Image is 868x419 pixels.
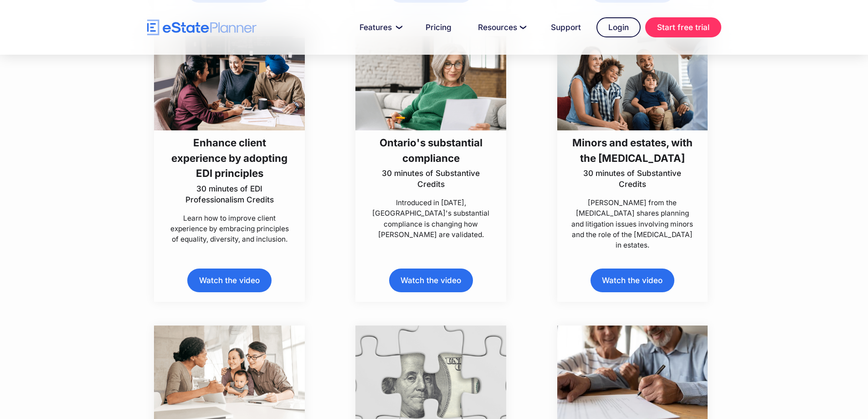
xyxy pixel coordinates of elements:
[167,213,293,244] p: Learn how to improve client experience by embracing principles of equality, diversity, and inclus...
[570,135,695,166] h3: Minors and estates, with the [MEDICAL_DATA]
[368,197,494,240] p: Introduced in [DATE], [GEOGRAPHIC_DATA]'s substantial compliance is changing how [PERSON_NAME] ar...
[467,18,535,36] a: Resources
[368,135,494,166] h3: Ontario's substantial compliance
[147,20,257,36] a: home
[389,269,473,292] a: Watch the video
[570,197,695,250] p: [PERSON_NAME] from the [MEDICAL_DATA] shares planning and litigation issues involving minors and ...
[557,36,708,250] a: Minors and estates, with the [MEDICAL_DATA]30 minutes of Substantive Credits[PERSON_NAME] from th...
[368,168,494,190] p: 30 minutes of Substantive Credits
[570,168,695,190] p: 30 minutes of Substantive Credits
[154,36,305,244] a: Enhance client experience by adopting EDI principles30 minutes of EDI Professionalism CreditsLear...
[355,36,506,240] a: Ontario's substantial compliance30 minutes of Substantive CreditsIntroduced in [DATE], [GEOGRAPHI...
[596,17,641,37] a: Login
[591,269,674,292] a: Watch the video
[540,18,592,36] a: Support
[187,269,271,292] a: Watch the video
[167,135,293,181] h3: Enhance client experience by adopting EDI principles
[167,183,293,205] p: 30 minutes of EDI Professionalism Credits
[645,17,721,37] a: Start free trial
[349,18,410,36] a: Features
[415,18,462,36] a: Pricing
